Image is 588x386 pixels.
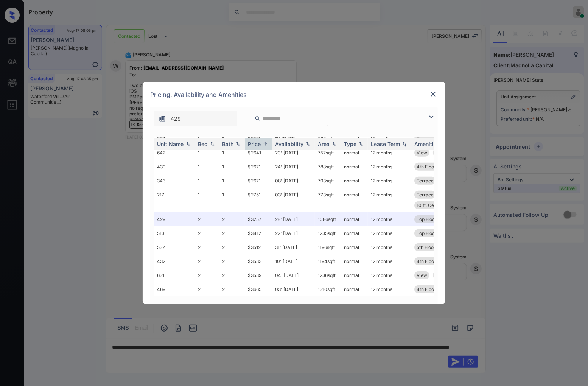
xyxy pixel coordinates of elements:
td: 12 months [368,240,411,254]
td: 2 [195,268,219,282]
td: 2 [219,240,245,254]
td: $3512 [245,240,272,254]
td: normal [341,174,368,188]
img: icon-zuma [159,115,166,123]
img: sorting [357,142,365,147]
div: Unit Name [157,141,184,147]
div: Type [344,141,356,147]
td: 24' [DATE] [272,160,315,174]
td: $2751 [245,188,272,212]
td: 31' [DATE] [272,240,315,254]
td: 12 months [368,146,411,160]
td: 03' [DATE] [272,188,315,212]
td: $2641 [245,146,272,160]
img: sorting [401,142,408,147]
div: Pricing, Availability and Amenities [143,82,445,107]
td: 1236 sqft [315,268,341,282]
td: 432 [154,254,195,268]
span: Top Floor [417,230,437,236]
div: Lease Term [371,141,400,147]
td: 429 [154,212,195,226]
td: 2 [195,282,219,296]
span: 429 [171,115,181,123]
td: $2671 [245,174,272,188]
td: 642 [154,146,195,160]
td: 2 [195,254,219,268]
div: Bed [198,141,208,147]
span: 4th Floor [417,258,436,264]
span: View [417,150,427,156]
td: normal [341,212,368,226]
img: sorting [208,142,216,147]
td: 773 sqft [315,188,341,212]
td: 2 [195,212,219,226]
td: 12 months [368,226,411,240]
td: $3257 [245,212,272,226]
td: 2 [195,240,219,254]
td: 1 [195,146,219,160]
div: Amenities [414,141,440,147]
td: normal [341,254,368,268]
span: 10 ft. Ceilings [417,202,445,208]
td: normal [341,282,368,296]
td: $3533 [245,254,272,268]
td: 757 sqft [315,146,341,160]
span: 4th Floor [417,286,436,292]
td: $2671 [245,160,272,174]
div: Bath [222,141,233,147]
td: 217 [154,188,195,212]
td: normal [341,146,368,160]
td: 2 [219,282,245,296]
td: normal [341,268,368,282]
td: 1194 sqft [315,254,341,268]
td: 439 [154,160,195,174]
img: sorting [234,142,242,147]
img: sorting [184,142,192,147]
span: Terrace [417,192,434,198]
td: 12 months [368,268,411,282]
img: sorting [304,142,312,147]
td: 532 [154,240,195,254]
td: 28' [DATE] [272,212,315,226]
td: 1086 sqft [315,212,341,226]
img: sorting [330,142,338,147]
td: 20' [DATE] [272,146,315,160]
td: $3539 [245,268,272,282]
td: 1 [195,160,219,174]
td: 1310 sqft [315,282,341,296]
td: normal [341,240,368,254]
td: 10' [DATE] [272,254,315,268]
img: sorting [261,141,269,147]
td: 343 [154,174,195,188]
td: 1 [195,188,219,212]
div: Price [248,141,261,147]
td: 08' [DATE] [272,174,315,188]
td: normal [341,226,368,240]
td: 12 months [368,174,411,188]
span: 4th Floor [417,164,436,170]
td: 1 [219,188,245,212]
td: 04' [DATE] [272,268,315,282]
td: $3665 [245,282,272,296]
div: Availability [275,141,303,147]
td: 513 [154,226,195,240]
span: Terrace [417,178,434,184]
td: 1196 sqft [315,240,341,254]
td: 12 months [368,160,411,174]
td: 2 [219,268,245,282]
td: 12 months [368,282,411,296]
td: 788 sqft [315,160,341,174]
td: 469 [154,282,195,296]
td: 12 months [368,212,411,226]
td: 631 [154,268,195,282]
td: 2 [219,226,245,240]
div: Area [318,141,330,147]
td: $3412 [245,226,272,240]
td: 03' [DATE] [272,282,315,296]
td: 1 [219,146,245,160]
span: View [417,272,427,278]
td: 2 [219,212,245,226]
td: 22' [DATE] [272,226,315,240]
span: 5th Floor [417,244,436,250]
td: normal [341,160,368,174]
